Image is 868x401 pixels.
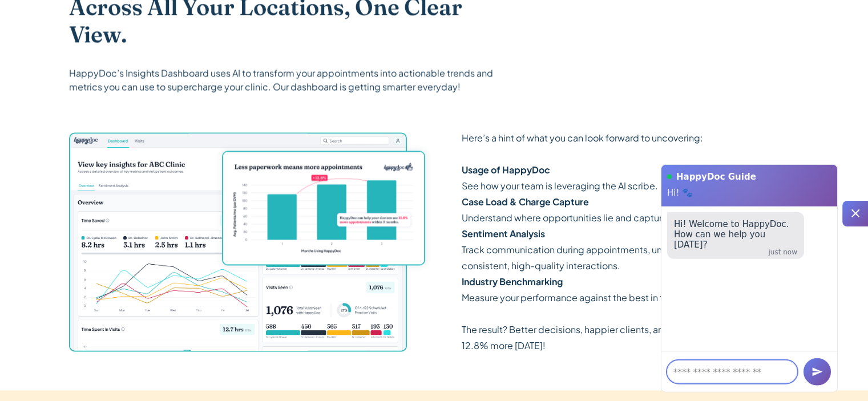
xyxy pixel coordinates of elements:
[462,164,550,176] strong: Usage of HappyDoc
[69,66,507,94] div: HappyDoc’s Insights Dashboard uses AI to transform your appointments into actionable trends and m...
[462,196,589,208] strong: Case Load & Charge Capture
[462,276,563,287] strong: Industry Benchmarking
[462,130,800,354] p: Here’s a hint of what you can look forward to uncovering: ‍ See how your team is leveraging the A...
[462,228,545,240] strong: Sentiment Analysis
[223,152,423,265] img: Insights from HappyDoc platform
